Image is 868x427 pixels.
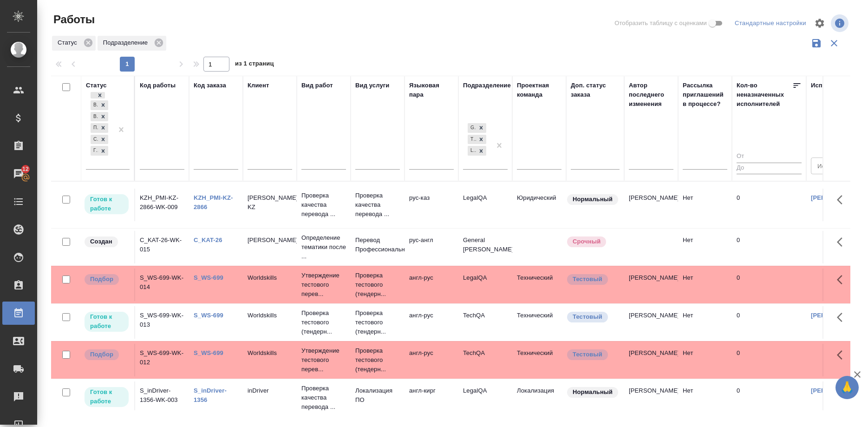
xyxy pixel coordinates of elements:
div: В ожидании, В работе, Подбор, Создан, Готов к работе [90,122,109,134]
div: LegalQA [468,146,476,156]
p: [PERSON_NAME] KZ [248,193,292,212]
p: Нормальный [573,388,613,397]
td: KZH_PMI-KZ-2866-WK-009 [135,189,189,221]
div: Вид работ [301,81,333,90]
p: Worldskills [248,273,292,282]
span: Настроить таблицу [809,12,831,34]
div: В ожидании, В работе, Подбор, Создан, Готов к работе [90,99,109,111]
div: Проектная команда [517,81,561,99]
td: S_WS-699-WK-014 [135,269,189,301]
td: [PERSON_NAME] [624,189,678,221]
div: Статус [86,81,107,90]
td: [PERSON_NAME] [624,381,678,414]
td: LegalQA [458,269,512,301]
p: Проверка тестового (тендерн... [355,309,400,336]
td: Нет [678,189,732,221]
span: из 1 страниц [235,58,274,72]
div: Создан [91,135,98,145]
td: Юридический [512,189,566,221]
div: В ожидании, В работе, Подбор, Создан, Готов к работе [90,134,109,145]
p: Проверка качества перевода ... [355,191,400,219]
td: рус-англ [405,231,458,263]
p: Готов к работе [90,312,123,331]
div: Клиент [248,81,269,90]
p: Утверждение тестового перев... [301,271,346,299]
p: Тестовый [573,312,602,322]
p: Подбор [90,350,113,359]
p: Проверка тестового (тендерн... [355,271,400,299]
div: Языковая пара [409,81,454,99]
a: [PERSON_NAME] [811,194,862,201]
a: [PERSON_NAME] [811,387,862,394]
td: 0 [732,269,806,301]
td: 0 [732,231,806,263]
p: Проверка качества перевода ... [301,191,346,219]
td: Локализация [512,381,566,414]
div: General [PERSON_NAME] [468,123,476,133]
td: S_WS-699-WK-013 [135,306,189,339]
a: S_WS-699 [194,349,223,356]
td: англ-рус [405,306,458,339]
div: Заказ еще не согласован с клиентом, искать исполнителей рано [84,236,130,248]
input: До [737,163,802,174]
p: Срочный [573,237,600,246]
div: Вид услуги [355,81,390,90]
p: Создан [90,237,112,246]
button: Здесь прячутся важные кнопки [831,381,854,404]
td: LegalQA [458,189,512,221]
span: 🙏 [839,378,855,397]
button: Здесь прячутся важные кнопки [831,231,854,253]
button: Здесь прячутся важные кнопки [831,344,854,366]
div: Подбор [91,123,98,133]
span: Работы [51,12,95,27]
div: TechQA [468,135,476,145]
a: C_KAT-26 [194,236,222,243]
div: В ожидании, В работе, Подбор, Создан, Готов к работе [90,111,109,123]
button: Сбросить фильтры [825,34,843,52]
div: Подразделение [98,36,166,51]
span: 12 [17,164,34,174]
div: split button [732,16,809,31]
div: Можно подбирать исполнителей [84,273,130,286]
div: Статус [52,36,96,51]
div: Автор последнего изменения [629,81,673,109]
div: General LQA, TechQA, LegalQA [467,145,487,157]
p: Проверка тестового (тендерн... [355,346,400,374]
td: Нет [678,231,732,263]
p: Перевод Профессиональный [355,236,400,254]
p: Готов к работе [90,388,123,406]
td: TechQA [458,344,512,376]
div: В ожидании, В работе, Подбор, Создан, Готов к работе [90,145,109,157]
td: LegalQA [458,381,512,414]
td: англ-рус [405,344,458,376]
div: General LQA, TechQA, LegalQA [467,134,487,145]
button: Здесь прячутся важные кнопки [831,269,854,291]
span: Отобразить таблицу с оценками [614,19,707,28]
div: General LQA, TechQA, LegalQA [467,122,487,134]
td: англ-рус [405,269,458,301]
td: Технический [512,269,566,301]
a: KZH_PMI-KZ-2866 [194,194,233,210]
td: Нет [678,344,732,376]
p: Тестовый [573,350,602,359]
p: Проверка качества перевода ... [301,384,346,412]
div: Готов к работе [91,146,98,156]
div: Исполнитель может приступить к работе [84,311,130,333]
a: [PERSON_NAME] [811,312,862,319]
div: Подразделение [463,81,511,90]
div: Исполнитель может приступить к работе [84,193,130,215]
p: inDriver [248,386,292,395]
p: Определение тематики после ... [301,233,346,261]
td: General [PERSON_NAME] [458,231,512,263]
a: S_WS-699 [194,312,223,319]
p: Подбор [90,275,113,284]
td: рус-каз [405,189,458,221]
span: Посмотреть информацию [831,14,850,32]
div: В ожидании [91,100,98,110]
p: Утверждение тестового перев... [301,346,346,374]
p: Тестовый [573,275,602,284]
p: Локализация ПО [355,386,400,405]
button: Сохранить фильтры [808,34,825,52]
div: В ожидании, В работе, Подбор, Создан, Готов к работе [90,91,106,99]
p: [PERSON_NAME] [248,236,292,245]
